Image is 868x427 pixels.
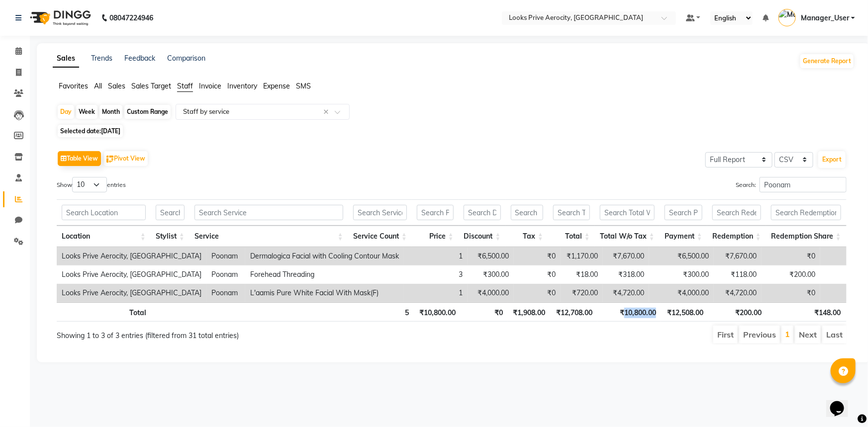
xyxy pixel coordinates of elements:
th: Stylist: activate to sort column ascending [151,226,190,247]
label: Search: [736,177,847,192]
a: Sales [53,50,79,68]
td: ₹7,670.00 [603,247,649,265]
span: Expense [263,82,290,90]
td: ₹318.00 [603,265,649,284]
td: Poonam [206,247,245,265]
input: Search Total W/o Tax [600,205,655,220]
th: Total W/o Tax: activate to sort column ascending [595,226,660,247]
td: ₹1,170.00 [561,247,603,265]
td: Dermalogica Facial with Cooling Contour Mask [245,247,404,265]
input: Search Location [62,205,146,220]
input: Search Total [553,205,590,220]
td: ₹6,500.00 [468,247,514,265]
td: 1 [404,284,468,302]
input: Search Discount [464,205,501,220]
th: Redemption: activate to sort column ascending [707,226,766,247]
td: ₹300.00 [649,265,714,284]
th: ₹10,800.00 [414,302,461,322]
input: Search Redemption Share [771,205,841,220]
th: 5 [350,302,414,322]
span: [DATE] [101,127,120,135]
input: Search: [760,177,847,192]
a: 1 [785,329,790,339]
button: Table View [58,151,101,166]
td: Looks Prive Aerocity, [GEOGRAPHIC_DATA] [57,284,206,302]
span: Sales Target [131,82,171,90]
input: Search Payment [665,205,702,220]
th: ₹200.00 [709,302,767,322]
span: SMS [296,82,311,90]
td: ₹0 [514,284,561,302]
th: Service Count: activate to sort column ascending [348,226,412,247]
td: ₹0 [762,247,820,265]
td: ₹720.00 [561,284,603,302]
span: Sales [108,82,125,90]
span: Favorites [59,82,88,90]
th: Service: activate to sort column ascending [190,226,348,247]
div: Custom Range [124,105,171,119]
td: ₹118.00 [714,265,762,284]
input: Search Tax [511,205,544,220]
div: Month [99,105,122,119]
td: ₹4,720.00 [603,284,649,302]
img: Manager_User [778,9,796,26]
span: Manager_User [801,13,849,23]
div: Week [76,105,97,119]
th: Redemption Share: activate to sort column ascending [766,226,846,247]
img: pivot.png [106,156,114,163]
td: L'aamis Pure White Facial With Mask(F) [245,284,404,302]
td: Looks Prive Aerocity, [GEOGRAPHIC_DATA] [57,265,206,284]
button: Export [818,151,846,168]
td: Forehead Threading [245,265,404,284]
td: ₹0 [514,247,561,265]
th: Location: activate to sort column ascending [57,226,151,247]
th: Payment: activate to sort column ascending [660,226,707,247]
input: Search Service Count [353,205,407,220]
td: 3 [404,265,468,284]
div: Day [58,105,74,119]
th: Price: activate to sort column ascending [412,226,459,247]
td: Poonam [206,265,245,284]
span: Clear all [323,107,332,117]
iframe: chat widget [826,387,858,417]
td: ₹300.00 [468,265,514,284]
td: ₹200.00 [762,265,820,284]
select: Showentries [72,177,107,192]
th: Discount: activate to sort column ascending [459,226,506,247]
span: Inventory [227,82,257,90]
td: Looks Prive Aerocity, [GEOGRAPHIC_DATA] [57,247,206,265]
button: Generate Report [800,54,854,68]
span: Selected date: [58,125,123,137]
th: ₹148.00 [767,302,846,322]
th: ₹0 [461,302,508,322]
td: 1 [404,247,468,265]
th: ₹10,800.00 [597,302,661,322]
b: 08047224946 [109,4,153,32]
span: Staff [177,82,193,90]
th: ₹1,908.00 [508,302,551,322]
td: Poonam [206,284,245,302]
td: ₹18.00 [561,265,603,284]
td: ₹4,000.00 [649,284,714,302]
img: logo [25,4,94,32]
button: Pivot View [104,151,148,166]
th: Tax: activate to sort column ascending [506,226,549,247]
td: ₹4,720.00 [714,284,762,302]
span: Invoice [199,82,221,90]
a: Comparison [167,54,205,63]
th: ₹12,508.00 [661,302,708,322]
span: All [94,82,102,90]
input: Search Stylist [156,205,185,220]
td: ₹7,670.00 [714,247,762,265]
a: Trends [91,54,112,63]
th: Total [57,302,151,322]
th: ₹12,708.00 [551,302,597,322]
label: Show entries [57,177,126,192]
td: ₹6,500.00 [649,247,714,265]
td: ₹0 [762,284,820,302]
a: Feedback [124,54,155,63]
div: Showing 1 to 3 of 3 entries (filtered from 31 total entries) [57,325,377,341]
input: Search Redemption [712,205,761,220]
th: Total: activate to sort column ascending [548,226,595,247]
td: ₹0 [514,265,561,284]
